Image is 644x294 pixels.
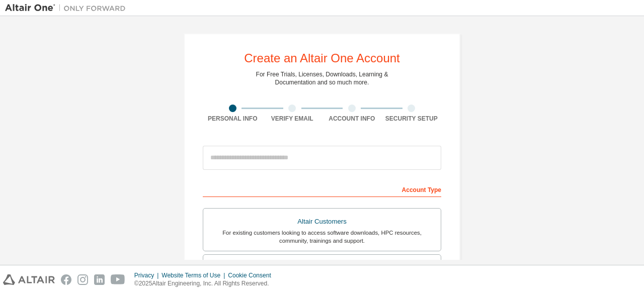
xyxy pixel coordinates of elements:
div: For Free Trials, Licenses, Downloads, Learning & Documentation and so much more. [256,70,388,86]
div: Verify Email [263,115,323,123]
div: Security Setup [382,115,442,123]
div: Personal Info [203,115,263,123]
div: Create an Altair One Account [244,52,400,64]
p: © 2025 Altair Engineering, Inc. All Rights Reserved. [134,279,277,288]
div: Cookie Consent [228,271,277,279]
img: facebook.svg [61,274,71,285]
img: altair_logo.svg [3,274,55,285]
img: linkedin.svg [94,274,105,285]
img: Altair One [5,3,131,13]
img: youtube.svg [111,274,125,285]
div: For existing customers looking to access software downloads, HPC resources, community, trainings ... [209,229,435,245]
div: Website Terms of Use [162,271,228,279]
div: Account Info [322,115,382,123]
img: instagram.svg [77,274,88,285]
div: Account Type [203,181,441,197]
div: Privacy [134,271,162,279]
div: Altair Customers [209,215,435,229]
